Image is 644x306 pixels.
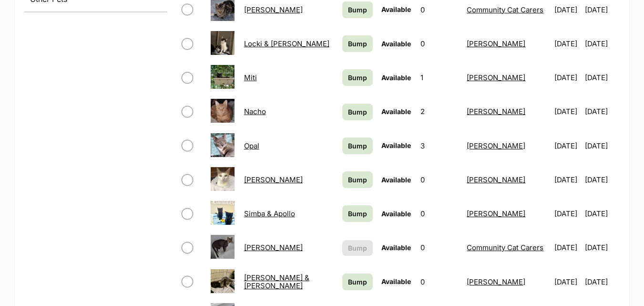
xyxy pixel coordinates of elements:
[211,65,235,89] img: Miti
[244,107,266,116] a: Nacho
[381,210,411,218] span: Available
[585,163,619,196] td: [DATE]
[417,197,462,230] td: 0
[342,35,373,52] a: Bump
[381,243,411,252] span: Available
[551,61,584,94] td: [DATE]
[348,5,367,15] span: Bump
[585,27,619,60] td: [DATE]
[467,175,525,184] a: [PERSON_NAME]
[467,277,525,286] a: [PERSON_NAME]
[585,231,619,264] td: [DATE]
[211,269,235,293] img: Tiffany & Tasha
[551,197,584,230] td: [DATE]
[585,265,619,298] td: [DATE]
[211,31,235,55] img: Locki & Micki
[342,240,373,256] button: Bump
[348,107,367,117] span: Bump
[342,171,373,188] a: Bump
[467,209,525,218] a: [PERSON_NAME]
[467,5,543,14] a: Community Cat Carers
[381,107,411,116] span: Available
[244,141,259,150] a: Opal
[244,5,303,14] a: [PERSON_NAME]
[348,39,367,49] span: Bump
[342,1,373,18] a: Bump
[348,175,367,185] span: Bump
[417,265,462,298] td: 0
[381,141,411,149] span: Available
[585,197,619,230] td: [DATE]
[381,5,411,13] span: Available
[342,69,373,86] a: Bump
[244,273,309,290] a: [PERSON_NAME] & [PERSON_NAME]
[244,73,257,82] a: Miti
[342,137,373,154] a: Bump
[381,40,411,48] span: Available
[467,141,525,150] a: [PERSON_NAME]
[211,133,235,157] img: Opal
[342,205,373,222] a: Bump
[342,104,373,120] a: Bump
[381,277,411,285] span: Available
[585,95,619,128] td: [DATE]
[211,99,235,123] img: Nacho
[244,209,295,218] a: Simba & Apollo
[348,141,367,151] span: Bump
[417,129,462,162] td: 3
[244,175,303,184] a: [PERSON_NAME]
[467,39,525,48] a: [PERSON_NAME]
[585,61,619,94] td: [DATE]
[467,107,525,116] a: [PERSON_NAME]
[244,39,329,48] a: Locki & [PERSON_NAME]
[551,129,584,162] td: [DATE]
[417,95,462,128] td: 2
[417,27,462,60] td: 0
[342,274,373,290] a: Bump
[551,95,584,128] td: [DATE]
[551,27,584,60] td: [DATE]
[417,231,462,264] td: 0
[417,61,462,94] td: 1
[467,73,525,82] a: [PERSON_NAME]
[348,243,367,253] span: Bump
[467,243,543,252] a: Community Cat Carers
[244,243,303,252] a: [PERSON_NAME]
[585,129,619,162] td: [DATE]
[381,176,411,184] span: Available
[551,163,584,196] td: [DATE]
[417,163,462,196] td: 0
[551,265,584,298] td: [DATE]
[348,209,367,219] span: Bump
[381,74,411,82] span: Available
[348,73,367,83] span: Bump
[348,277,367,287] span: Bump
[211,167,235,191] img: Phoebe
[551,231,584,264] td: [DATE]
